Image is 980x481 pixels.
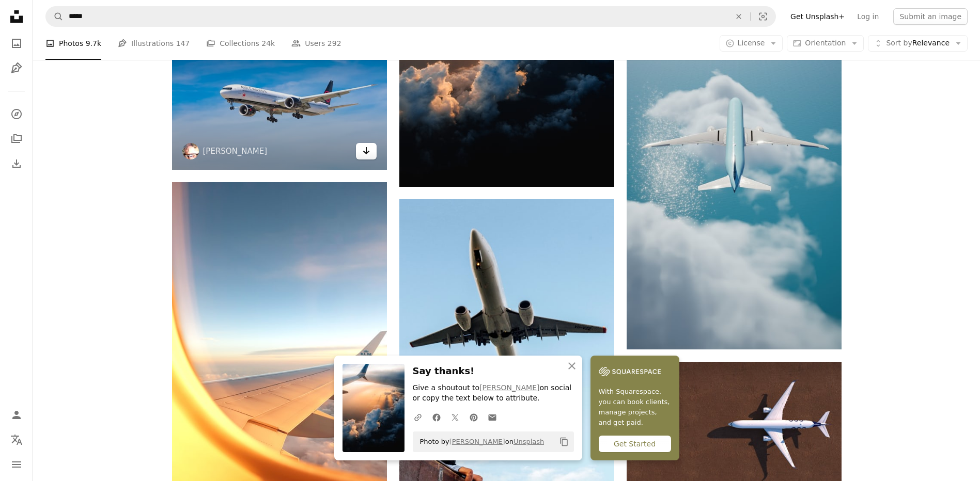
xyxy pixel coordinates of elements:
h3: Say thanks! [413,364,574,379]
a: Log in / Sign up [6,405,27,425]
a: Illustrations [6,58,27,78]
button: Menu [6,454,27,475]
img: Air Canada airline [172,29,387,170]
a: [PERSON_NAME] [479,383,539,392]
form: Find visuals sitewide [45,6,776,27]
a: Explore [6,104,27,124]
a: Share on Facebook [427,407,446,427]
p: Give a shoutout to on social or copy the text below to attribute. [413,383,574,404]
span: 24k [261,38,275,49]
a: Air Canada airline [172,94,387,104]
span: Sort by [886,39,912,47]
button: License [720,35,783,52]
button: Clear [727,7,750,26]
img: Go to John McArthur's profile [182,143,199,159]
a: [PERSON_NAME] [449,438,505,445]
a: [PERSON_NAME] [203,146,268,156]
div: Get Started [599,436,671,452]
button: Orientation [787,35,864,52]
a: Home — Unsplash [6,6,27,29]
a: Log in [851,8,885,25]
a: outside view of airplane flying on air [172,338,387,347]
a: Get Unsplash+ [784,8,851,25]
a: Collections [6,129,27,149]
a: a blue and white airplane flying in the sky [627,153,842,163]
button: Language [6,429,27,450]
a: Share over email [483,407,502,427]
span: License [738,39,765,47]
span: Photo by on [415,434,545,450]
a: Photos [6,33,27,54]
a: With Squarespace, you can book clients, manage projects, and get paid.Get Started [590,356,679,460]
button: Search Unsplash [46,7,64,26]
a: Illustrations 147 [118,27,190,60]
a: Collections 24k [206,27,275,60]
img: file-1747939142011-51e5cc87e3c9 [599,364,661,379]
span: 147 [176,38,190,49]
a: Users 292 [291,27,341,60]
button: Submit an image [893,8,968,25]
button: Visual search [751,7,775,26]
a: Share on Pinterest [464,407,483,427]
span: With Squarespace, you can book clients, manage projects, and get paid. [599,387,671,428]
a: Share on Twitter [446,407,464,427]
button: Copy to clipboard [555,433,573,451]
a: Download History [6,153,27,174]
button: Sort byRelevance [868,35,968,52]
a: a white airplane flying over a brown ground [627,417,842,426]
span: Orientation [805,39,846,47]
span: 292 [328,38,341,49]
a: Unsplash [514,438,544,445]
a: Download [356,143,377,159]
span: Relevance [886,38,950,49]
